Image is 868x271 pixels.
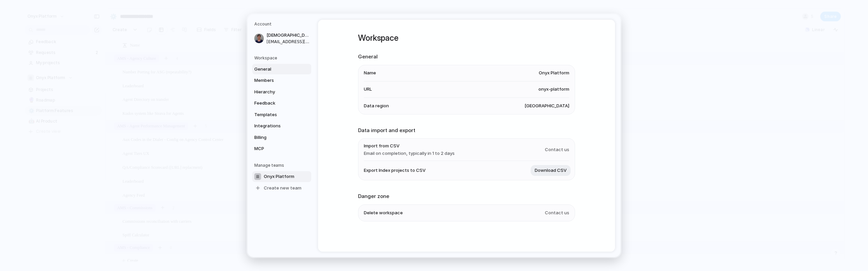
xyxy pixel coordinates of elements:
span: Download CSV [535,167,567,174]
span: [DEMOGRAPHIC_DATA][PERSON_NAME] [267,32,310,39]
span: Create new team [264,184,301,191]
span: Billing [254,134,298,141]
span: Hierarchy [254,88,298,95]
span: Export Index projects to CSV [364,167,426,174]
span: Delete workspace [364,209,403,216]
span: Data region [364,102,389,109]
span: [GEOGRAPHIC_DATA] [525,102,569,109]
span: Contact us [545,209,569,216]
h2: Data import and export [358,126,575,134]
span: Contact us [545,146,569,153]
span: Onyx Platform [539,70,569,76]
span: Email on completion, typically in 1 to 2 days [364,150,455,157]
h5: Workspace [254,55,311,61]
span: Onyx Platform [264,173,294,180]
span: MCP [254,145,298,152]
span: Import from CSV [364,143,455,149]
h2: General [358,53,575,61]
a: MCP [252,143,311,154]
span: Name [364,70,376,76]
a: Members [252,75,311,86]
h5: Manage teams [254,162,311,168]
a: Billing [252,132,311,143]
a: General [252,64,311,74]
span: URL [364,86,372,93]
span: onyx-platform [538,86,569,93]
a: Templates [252,109,311,120]
h1: Workspace [358,32,575,44]
span: General [254,66,298,72]
a: [DEMOGRAPHIC_DATA][PERSON_NAME][EMAIL_ADDRESS][DOMAIN_NAME] [252,30,311,47]
span: Integrations [254,123,298,129]
h2: Danger zone [358,193,575,200]
span: Templates [254,111,298,118]
a: Onyx Platform [252,171,311,182]
a: Create new team [252,182,311,193]
span: Members [254,77,298,84]
a: Integrations [252,121,311,131]
button: Download CSV [531,165,571,176]
a: Feedback [252,98,311,109]
a: Hierarchy [252,86,311,97]
span: [EMAIL_ADDRESS][DOMAIN_NAME] [267,38,310,44]
span: Feedback [254,100,298,107]
h5: Account [254,21,311,27]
